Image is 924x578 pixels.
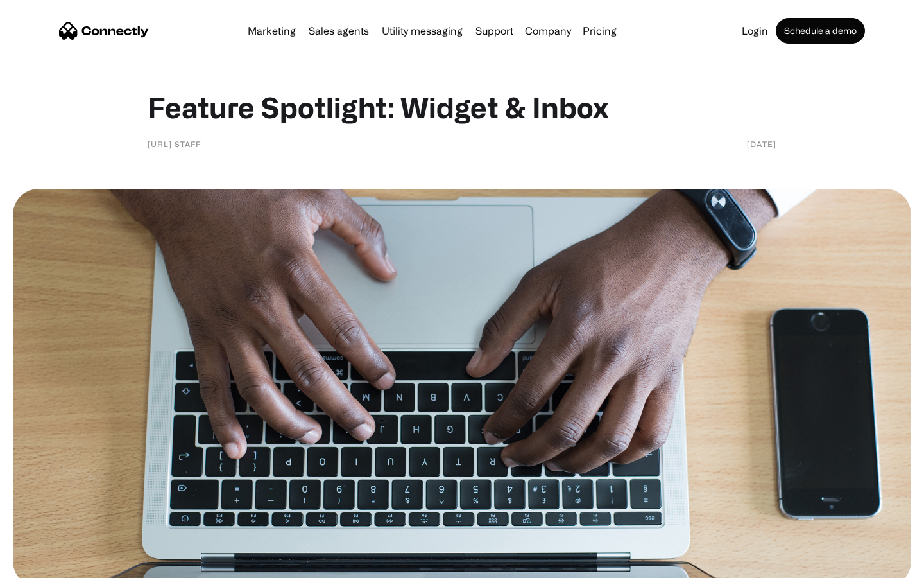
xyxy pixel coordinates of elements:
div: [DATE] [747,137,776,150]
div: Company [525,22,571,40]
a: Marketing [243,26,301,36]
a: Schedule a demo [776,18,865,44]
a: home [59,21,149,40]
a: Utility messaging [377,26,468,36]
a: Support [470,26,518,36]
a: Sales agents [304,26,374,36]
a: Pricing [577,26,622,36]
ul: Language list [26,556,77,574]
div: Company [521,22,575,40]
div: [URL] staff [148,137,201,150]
a: Login [737,26,773,36]
aside: Language selected: English [13,556,77,574]
h1: Feature Spotlight: Widget & Inbox [148,90,776,125]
